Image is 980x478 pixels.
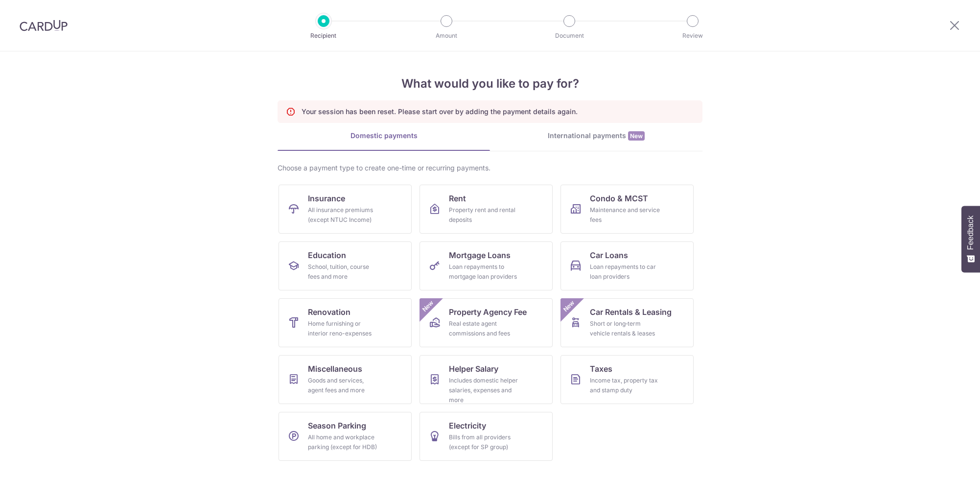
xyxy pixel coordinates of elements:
a: MiscellaneousGoods and services, agent fees and more [279,355,412,404]
span: Feedback [966,215,975,250]
p: Your session has been reset. Please start over by adding the payment details again. [302,107,578,117]
span: Car Loans [590,249,628,261]
span: Helper Salary [449,363,498,375]
a: Condo & MCSTMaintenance and service fees [560,185,694,234]
a: Car LoansLoan repayments to car loan providers [560,241,694,290]
span: New [420,298,436,314]
span: Insurance [308,192,345,204]
span: Property Agency Fee [449,306,527,318]
h4: What would you like to pay for? [278,75,702,93]
div: Includes domestic helper salaries, expenses and more [449,376,519,405]
a: EducationSchool, tuition, course fees and more [279,241,412,290]
div: Bills from all providers (except for SP group) [449,432,519,452]
button: Feedback - Show survey [961,206,980,272]
span: Taxes [590,363,612,375]
div: Short or long‑term vehicle rentals & leases [590,319,660,338]
a: RentProperty rent and rental deposits [420,185,553,234]
span: Education [308,249,346,261]
p: Review [656,31,729,41]
a: ElectricityBills from all providers (except for SP group) [420,412,553,461]
div: Loan repayments to mortgage loan providers [449,262,519,282]
a: Car Rentals & LeasingShort or long‑term vehicle rentals & leasesNew [560,298,694,347]
div: All home and workplace parking (except for HDB) [308,432,378,452]
div: Property rent and rental deposits [449,205,519,225]
span: Mortgage Loans [449,249,511,261]
span: Condo & MCST [590,192,648,204]
span: Renovation [308,306,350,318]
span: Season Parking [308,420,366,431]
div: All insurance premiums (except NTUC Income) [308,205,378,225]
a: Season ParkingAll home and workplace parking (except for HDB) [279,412,412,461]
a: Property Agency FeeReal estate agent commissions and feesNew [420,298,553,347]
img: CardUp [20,20,68,31]
span: New [628,131,645,141]
a: InsuranceAll insurance premiums (except NTUC Income) [279,185,412,234]
div: Real estate agent commissions and fees [449,319,519,338]
div: School, tuition, course fees and more [308,262,378,282]
a: TaxesIncome tax, property tax and stamp duty [560,355,694,404]
div: Loan repayments to car loan providers [590,262,660,282]
a: RenovationHome furnishing or interior reno-expenses [279,298,412,347]
div: Goods and services, agent fees and more [308,376,378,395]
span: Miscellaneous [308,363,362,375]
p: Document [533,31,606,41]
span: New [561,298,577,314]
span: Car Rentals & Leasing [590,306,672,318]
a: Mortgage LoansLoan repayments to mortgage loan providers [420,241,553,290]
p: Recipient [287,31,360,41]
span: Rent [449,192,466,204]
p: Amount [410,31,483,41]
div: International payments [490,131,702,141]
div: Choose a payment type to create one-time or recurring payments. [278,163,702,173]
div: Home furnishing or interior reno-expenses [308,319,378,338]
a: Helper SalaryIncludes domestic helper salaries, expenses and more [420,355,553,404]
div: Maintenance and service fees [590,205,660,225]
div: Domestic payments [278,131,490,141]
div: Income tax, property tax and stamp duty [590,376,660,395]
span: Electricity [449,420,486,431]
